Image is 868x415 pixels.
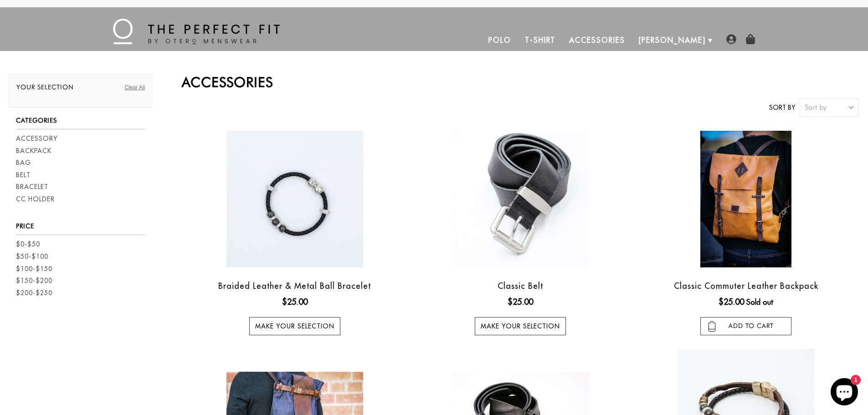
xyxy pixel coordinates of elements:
[16,146,51,156] a: Backpack
[452,131,589,267] img: otero menswear classic black leather belt
[16,264,52,274] a: $100-$150
[16,195,55,204] a: CC Holder
[16,288,52,298] a: $200-$250
[726,34,736,44] img: user-account-icon.png
[124,83,145,92] a: Clear All
[16,158,31,168] a: Bag
[16,83,145,96] h2: Your selection
[769,103,795,113] label: Sort by
[674,281,818,291] a: Classic Commuter Leather Backpack
[632,29,713,51] a: [PERSON_NAME]
[16,222,145,235] h3: Price
[636,131,857,267] a: leather backpack
[282,296,308,308] ins: $25.00
[508,296,533,308] ins: $25.00
[518,29,562,51] a: T-Shirt
[482,29,518,51] a: Polo
[746,297,773,307] span: Sold out
[16,170,31,180] a: Belt
[562,29,632,51] a: Accessories
[719,296,744,308] ins: $25.00
[700,131,791,267] img: leather backpack
[828,378,861,408] inbox-online-store-chat: Shopify online store chat
[218,281,371,291] a: Braided Leather & Metal Ball Bracelet
[16,240,40,249] a: $0-$50
[16,252,48,261] a: $50-$100
[113,19,280,44] img: The Perfect Fit - by Otero Menswear - Logo
[745,34,755,44] img: shopping-bag-icon.png
[16,117,145,129] h3: Categories
[700,317,791,335] input: add to cart
[226,131,363,267] img: black braided leather bracelet
[16,276,52,286] a: $150-$200
[475,317,566,335] a: Make your selection
[184,131,405,267] a: black braided leather bracelet
[182,74,859,90] h2: Accessories
[16,182,48,192] a: Bracelet
[249,317,340,335] a: Make your selection
[16,134,57,143] a: Accessory
[498,281,543,291] a: Classic Belt
[410,131,631,267] a: otero menswear classic black leather belt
